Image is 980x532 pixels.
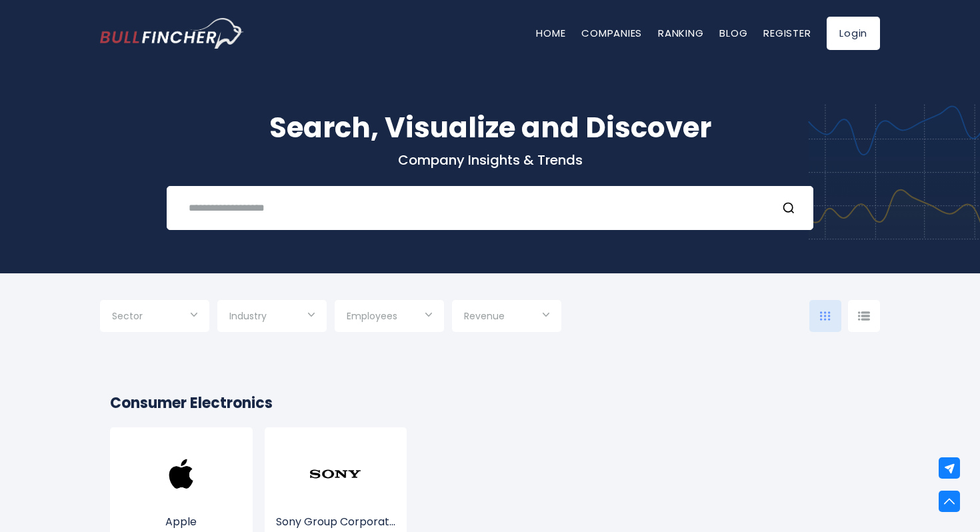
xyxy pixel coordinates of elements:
p: Company Insights & Trends [100,151,880,169]
span: Industry [229,310,267,322]
a: Home [536,26,565,40]
a: Register [763,26,811,40]
a: Blog [719,26,747,40]
input: Selection [229,305,315,329]
a: Ranking [658,26,703,40]
input: Selection [112,305,197,329]
img: icon-comp-list-view.svg [858,311,870,321]
a: Sony Group Corporat... [275,472,397,530]
a: Login [827,17,880,50]
img: Bullfincher logo [100,18,244,49]
span: Revenue [464,310,505,322]
img: icon-comp-grid.svg [820,311,831,321]
input: Selection [347,305,432,329]
a: Go to homepage [100,18,243,49]
a: Companies [581,26,642,40]
p: Sony Group Corporation [275,514,397,530]
span: Employees [347,310,397,322]
h2: Consumer Electronics [110,392,870,414]
a: Apple [120,472,243,530]
img: AAPL.png [155,447,208,501]
h1: Search, Visualize and Discover [100,107,880,149]
p: Apple [120,514,243,530]
input: Selection [464,305,549,329]
img: SONY.png [309,447,362,501]
span: Sector [112,310,143,322]
button: Search [782,199,799,217]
